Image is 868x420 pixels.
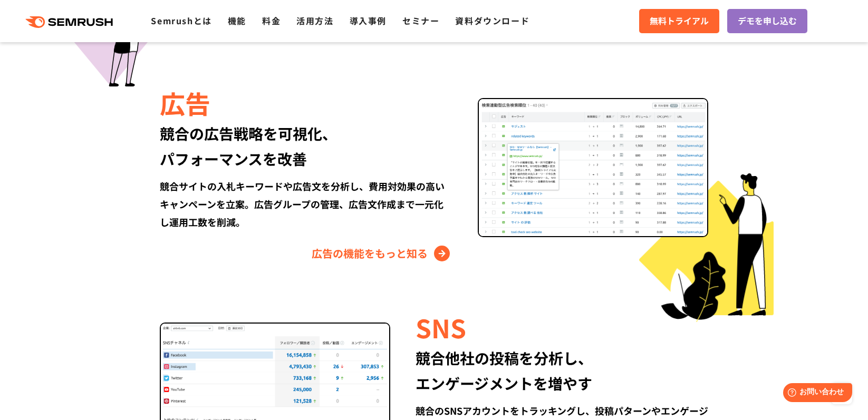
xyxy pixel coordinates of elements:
[228,14,246,27] a: 機能
[350,14,387,27] a: 導入事例
[774,379,856,408] iframe: Help widget launcher
[312,245,452,262] a: 広告の機能をもっと知る
[738,14,797,28] span: デモを申し込む
[402,14,439,27] a: セミナー
[639,9,719,33] a: 無料トライアル
[416,345,708,396] div: 競合他社の投稿を分析し、 エンゲージメントを増やす
[416,309,708,345] div: SNS
[160,121,452,171] div: 競合の広告戦略を可視化、 パフォーマンスを改善
[160,85,452,121] div: 広告
[455,14,529,27] a: 資料ダウンロード
[650,14,709,28] span: 無料トライアル
[262,14,281,27] a: 料金
[151,14,211,27] a: Semrushとは
[160,177,452,231] div: 競合サイトの入札キーワードや広告文を分析し、費用対効果の高いキャンペーンを立案。広告グループの管理、広告文作成まで一元化し運用工数を削減。
[727,9,807,33] a: デモを申し込む
[296,14,333,27] a: 活用方法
